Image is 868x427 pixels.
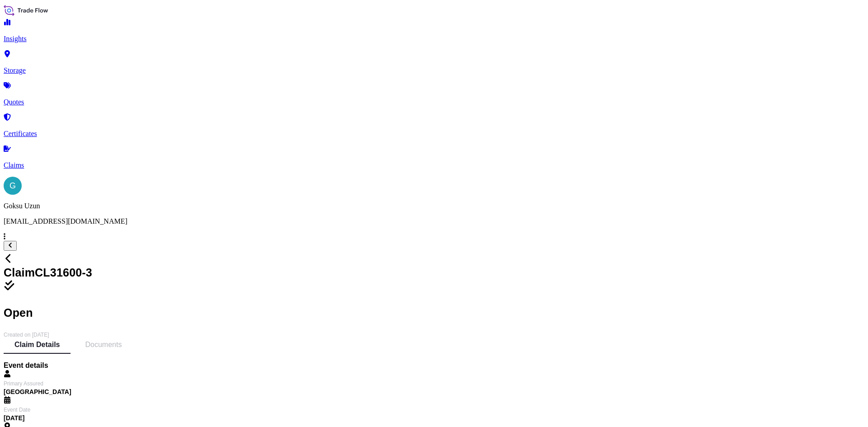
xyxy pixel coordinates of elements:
[4,146,864,169] a: Claims
[4,361,864,370] span: Event details
[4,413,24,422] span: [DATE]
[4,98,864,106] p: Quotes
[32,331,49,338] span: [DATE]
[4,83,864,106] a: Quotes
[9,181,16,190] span: G
[4,35,864,43] p: Insights
[4,265,864,280] span: Claim CL31600-3
[4,406,30,413] span: Event Date
[4,380,43,387] span: Primary Assured
[14,340,60,349] span: Claim Details
[4,161,864,169] p: Claims
[4,217,864,225] p: [EMAIL_ADDRESS][DOMAIN_NAME]
[4,305,864,320] p: Open
[4,130,864,138] p: Certificates
[4,331,864,338] span: Created on
[4,114,864,138] a: Certificates
[4,66,864,75] p: Storage
[4,387,71,396] span: [GEOGRAPHIC_DATA]
[4,19,864,43] a: Insights
[85,340,122,349] span: Documents
[4,202,864,210] p: Goksu Uzun
[4,51,864,75] a: Storage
